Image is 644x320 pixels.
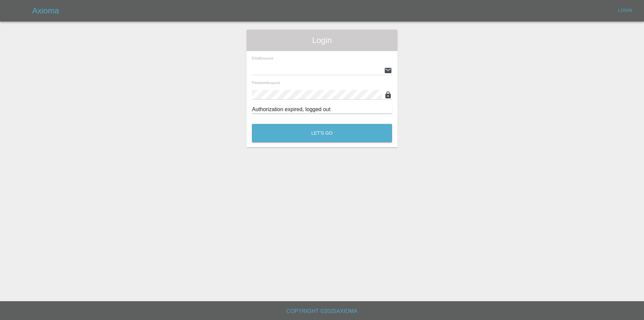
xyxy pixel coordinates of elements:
span: Login [252,35,392,46]
div: Authorization expired, logged out [252,105,392,113]
span: Password [252,81,280,85]
button: Let's Go [252,124,392,142]
small: (required) [268,82,280,85]
a: Login [614,5,636,16]
h6: Copyright © 2025 Axioma [5,307,639,316]
span: Email [252,56,273,60]
h5: Axioma [32,5,59,16]
small: (required) [261,57,273,60]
